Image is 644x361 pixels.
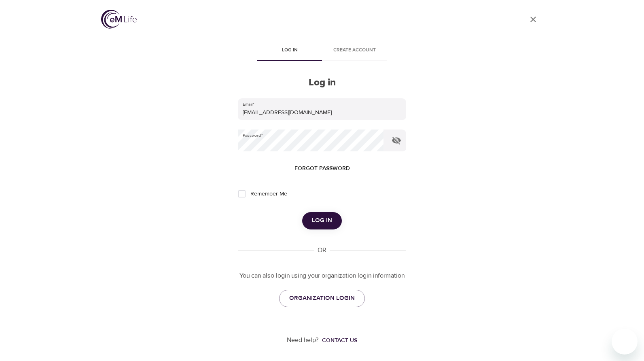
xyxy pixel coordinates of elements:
p: You can also login using your organization login information [238,271,406,280]
div: disabled tabs example [238,41,406,61]
img: logo [101,10,137,29]
button: Forgot password [291,161,353,176]
span: Log in [312,215,332,226]
iframe: Button to launch messaging window [612,329,638,355]
div: OR [314,246,330,255]
h2: Log in [238,77,406,89]
p: Need help? [287,336,319,345]
a: close [523,10,543,29]
a: ORGANIZATION LOGIN [279,290,365,307]
a: Contact us [319,336,357,344]
span: Log in [262,46,317,55]
span: ORGANIZATION LOGIN [289,293,355,304]
span: Create account [327,46,382,55]
span: Forgot password [294,164,350,174]
div: Contact us [322,336,357,344]
button: Log in [302,212,342,229]
span: Remember Me [250,190,287,198]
